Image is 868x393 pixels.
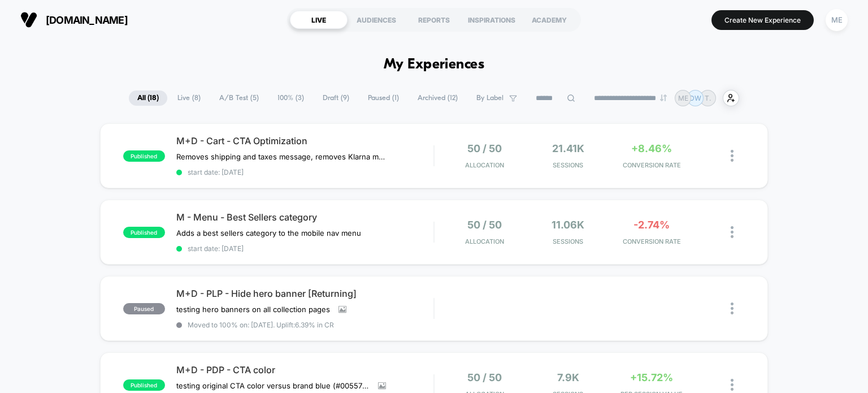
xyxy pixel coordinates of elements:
span: 7.9k [557,372,579,383]
span: Allocation [465,161,504,169]
span: M - Menu - Best Sellers category [176,211,434,223]
span: CONVERSION RATE [613,161,691,169]
span: testing original CTA color versus brand blue (#005577) versus brand [PERSON_NAME] (#d94d2b) [176,381,370,390]
div: LIVE [290,11,348,29]
span: published [123,227,165,238]
span: paused [123,303,165,314]
span: 50 / 50 [467,372,502,383]
span: All ( 18 ) [129,90,167,106]
span: 50 / 50 [467,142,502,154]
span: [DOMAIN_NAME] [46,14,128,26]
span: +15.72% [630,372,673,383]
span: published [123,379,165,391]
img: close [731,226,734,238]
div: REPORTS [405,11,463,29]
img: Visually logo [20,11,37,28]
span: Removes shipping and taxes message, removes Klarna message, hides the chat bubble, makes checkout... [176,152,386,161]
span: Archived ( 12 ) [409,90,466,106]
span: Sessions [529,161,607,169]
span: Paused ( 1 ) [359,90,407,106]
span: Adds a best sellers category to the mobile nav menu [176,228,361,237]
span: 100% ( 3 ) [269,90,313,106]
span: Allocation [465,237,504,245]
span: +8.46% [631,142,672,154]
button: Create New Experience [711,10,814,30]
span: 21.41k [552,142,584,154]
span: Draft ( 9 ) [314,90,358,106]
span: A/B Test ( 5 ) [211,90,267,106]
span: start date: [DATE] [176,168,434,176]
span: M+D - PLP - Hide hero banner [Returning] [176,288,434,299]
button: ME [822,8,851,32]
span: Sessions [529,237,607,245]
span: published [123,150,165,162]
p: ME [678,94,688,102]
img: close [731,150,734,162]
h1: My Experiences [384,57,485,73]
button: [DOMAIN_NAME] [17,11,131,29]
span: By Label [476,94,504,102]
span: 11.06k [552,219,584,231]
div: ME [826,9,848,31]
p: T. [705,94,711,102]
div: ACADEMY [520,11,578,29]
div: AUDIENCES [348,11,405,29]
img: end [660,94,667,101]
span: M+D - PDP - CTA color [176,364,434,375]
span: M+D - Cart - CTA Optimization [176,135,434,146]
span: 50 / 50 [467,219,502,231]
span: testing hero banners on all collection pages [176,305,330,314]
img: close [731,303,734,314]
div: INSPIRATIONS [463,11,520,29]
span: CONVERSION RATE [613,237,691,245]
span: Live ( 8 ) [169,90,209,106]
span: start date: [DATE] [176,244,434,253]
span: -2.74% [633,219,670,231]
p: DW [689,94,701,102]
img: close [731,379,734,391]
span: Moved to 100% on: [DATE] . Uplift: 6.39% in CR [188,321,334,329]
